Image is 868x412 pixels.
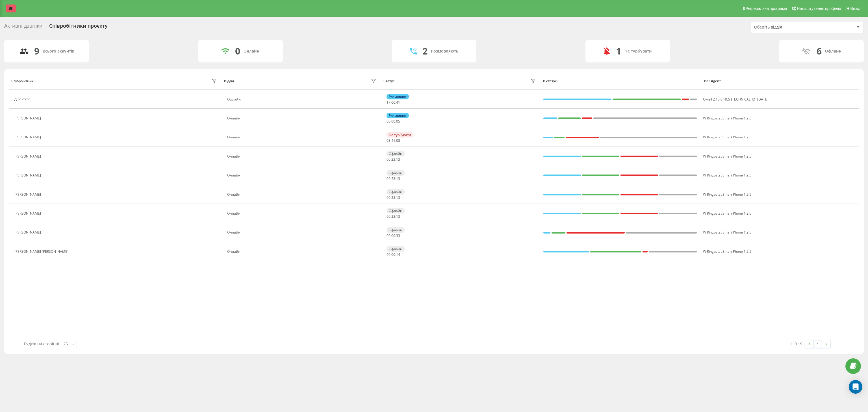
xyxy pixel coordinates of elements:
div: Не турбувати [387,132,413,138]
span: 00 [387,119,390,124]
div: Офлайн [387,170,405,176]
span: 13 [396,176,400,181]
div: Розмовляє [387,113,409,118]
div: [PERSON_NAME] [14,154,42,158]
span: W Ringostat Smart Phone 1.2.5 [703,173,751,178]
div: Розмовляє [387,94,409,99]
div: Онлайн [227,173,378,177]
div: Співробітники проєкту [49,23,108,32]
span: 33 [396,233,400,238]
div: Open Intercom Messenger [849,380,862,394]
span: Реферальна програма [746,6,787,11]
span: 00 [387,233,390,238]
div: Онлайн [227,212,378,215]
div: : : [387,139,400,143]
span: 23 [391,157,395,162]
a: 1 [813,340,822,348]
span: W Ringostat Smart Phone 1.2.5 [703,154,751,159]
div: [PERSON_NAME] [14,230,42,234]
div: Всього акаунтів [43,49,74,54]
div: Офлайн [387,227,405,233]
span: 23 [391,176,395,181]
span: 00 [387,157,390,162]
div: 0 [235,46,240,56]
div: [PERSON_NAME] [14,116,42,120]
div: Офлайн [825,49,841,54]
div: : : [387,119,400,123]
span: W Ringostat Smart Phone 1.2.5 [703,230,751,235]
div: Онлайн [227,193,378,197]
span: 41 [396,100,400,105]
div: [PERSON_NAME] [14,135,42,139]
div: Активні дзвінки [4,23,42,32]
div: Онлайн [227,230,378,234]
div: : : [387,253,400,257]
div: Офлайн [387,151,405,156]
div: 6 [817,46,822,56]
span: W Ringostat Smart Phone 1.2.5 [703,249,751,254]
span: 13 [396,214,400,219]
div: Онлайн [227,250,378,254]
div: В статусі [543,79,697,83]
div: 25 [63,341,68,347]
div: 9 [34,46,39,56]
span: 00 [387,214,390,219]
div: Діректкол [14,97,32,101]
span: 00 [391,119,395,124]
div: 1 [616,46,621,56]
div: : : [387,158,400,162]
div: Оберіть відділ [754,25,822,30]
div: Онлайн [244,49,259,54]
span: 03 [387,138,390,143]
span: 23 [391,214,395,219]
div: Не турбувати [624,49,652,54]
span: W Ringostat Smart Phone 1.2.5 [703,116,751,121]
span: 14 [396,252,400,257]
span: 41 [391,138,395,143]
div: : : [387,215,400,219]
span: Налаштування профілю [797,6,841,11]
span: W Ringostat Smart Phone 1.2.5 [703,192,751,197]
div: : : [387,101,400,104]
span: 23 [391,195,395,200]
div: [PERSON_NAME] [14,212,42,215]
span: 00 [391,100,395,105]
div: [PERSON_NAME] [14,193,42,197]
span: 00 [387,195,390,200]
div: Онлайн [227,154,378,158]
div: Офлайн [387,208,405,213]
div: : : [387,234,400,238]
div: Відділ [224,79,234,83]
span: Рядків на сторінці [24,341,59,346]
div: Розмовляють [431,49,458,54]
div: Онлайн [227,135,378,139]
div: Співробітник [11,79,34,83]
div: 1 - 9 з 9 [790,341,802,346]
div: Офлайн [387,189,405,195]
span: 17 [387,100,390,105]
span: W Ringostat Smart Phone 1.2.5 [703,135,751,139]
div: Офлайн [387,246,405,252]
span: 08 [396,138,400,143]
span: Oktell 2.15.0 HCS [TECHNICAL_ID] [DATE] [703,97,768,102]
span: 05 [396,119,400,124]
div: 2 [422,46,428,56]
span: 00 [391,252,395,257]
div: [PERSON_NAME] [PERSON_NAME] [14,250,70,254]
span: 00 [387,252,390,257]
span: 00 [391,233,395,238]
div: : : [387,177,400,181]
div: Статус [383,79,394,83]
div: Онлайн [227,116,378,120]
span: 00 [387,176,390,181]
div: User Agent [702,79,857,83]
span: W Ringostat Smart Phone 1.2.5 [703,211,751,216]
span: 13 [396,157,400,162]
span: Вихід [850,6,860,11]
div: Офлайн [227,97,378,101]
div: : : [387,196,400,200]
div: [PERSON_NAME] [14,173,42,177]
span: 13 [396,195,400,200]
